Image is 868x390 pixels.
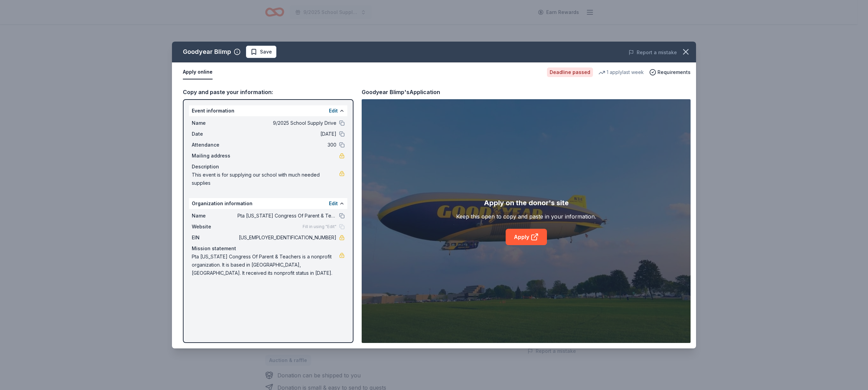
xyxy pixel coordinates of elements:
span: Name [192,212,237,220]
span: [US_EMPLOYER_IDENTIFICATION_NUMBER] [237,234,336,242]
span: 300 [237,141,336,149]
button: Apply online [183,65,213,79]
div: Keep this open to copy and paste in your information. [456,212,596,221]
div: 1 apply last week [598,68,644,76]
span: This event is for supplying our school with much needed supplies [192,171,339,187]
div: Organization information [189,198,347,209]
button: Edit [329,199,338,208]
div: Deadline passed [547,67,593,77]
span: Date [192,130,237,138]
span: Mailing address [192,152,237,160]
span: EIN [192,234,237,242]
span: Name [192,119,237,127]
span: Requirements [657,68,691,76]
span: Fill in using "Edit" [303,224,336,229]
div: Event information [189,105,347,116]
button: Requirements [649,68,691,76]
button: Edit [329,107,338,115]
a: Apply [506,229,547,245]
div: Copy and paste your information: [183,88,353,96]
div: Apply on the donor's site [484,197,569,208]
div: Goodyear Blimp [183,46,231,57]
button: Report a mistake [628,48,677,57]
div: Goodyear Blimp's Application [362,88,440,96]
span: [DATE] [237,130,336,138]
span: Website [192,223,237,231]
span: 9/2025 School Supply Drive [237,119,336,127]
div: Description [192,163,345,171]
span: Attendance [192,141,237,149]
span: Pta [US_STATE] Congress Of Parent & Teachers is a nonprofit organization. It is based in [GEOGRAP... [192,253,339,277]
span: Save [260,48,272,56]
div: Mission statement [192,244,345,253]
button: Save [246,46,276,58]
span: Pta [US_STATE] Congress Of Parent & Teachers [237,212,336,220]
